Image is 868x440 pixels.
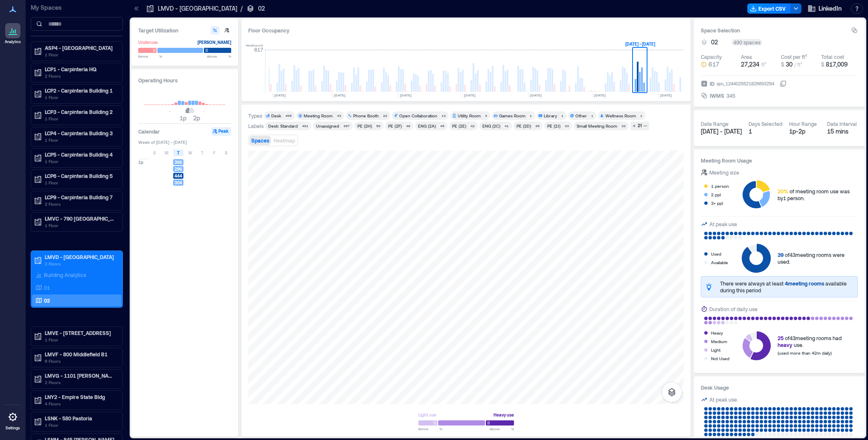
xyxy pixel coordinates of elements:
div: 22 [381,113,389,118]
div: 13 [440,113,447,118]
span: $ [781,61,784,67]
div: 35 [534,123,541,128]
h3: Meeting Room Usage [701,156,858,165]
span: Heatmap [273,137,295,143]
div: Desk [271,113,281,119]
span: ID [710,79,714,88]
p: LMVD - [GEOGRAPHIC_DATA] [45,254,116,260]
div: Light [711,346,720,354]
span: M [165,149,168,156]
p: LMVF - 800 Middlefield B1 [45,351,116,358]
p: LCP5 - Carpinteria Building 4 [45,151,116,158]
p: ASP4 - [GEOGRAPHIC_DATA] [45,44,116,51]
span: 30 [786,61,793,68]
span: IWMS [710,91,724,100]
div: Capacity [701,53,722,60]
div: Duration of daily use [709,305,758,313]
button: Spaces [250,136,271,145]
span: T [177,149,180,156]
text: [DATE] [334,93,345,97]
div: 3+ ppl [711,199,723,207]
div: Available [711,258,728,267]
p: Building Analytics [44,271,86,278]
div: 345 [726,91,736,100]
div: Library [544,113,557,119]
p: 1 Floor [45,137,116,143]
span: ft² [761,61,766,67]
div: 41 [503,123,510,128]
div: Utility Room [458,113,481,119]
span: 296 [174,166,182,172]
div: At peak use [709,220,737,228]
p: LCP3 - Carpinteria Building 2 [45,108,116,115]
div: Unassigned [316,123,339,129]
div: PE (2D) [517,123,531,129]
p: 2 Floors [45,260,116,267]
div: spc_1244025521826693254 [716,79,775,88]
span: Above % [207,54,231,59]
div: Not Used [711,354,729,363]
div: 1p - 2p [789,127,820,136]
span: Week of [DATE] - [DATE] [138,139,231,145]
div: 45 [438,123,446,128]
span: Above % [490,426,514,431]
div: ENG (2C) [482,123,500,129]
div: 1 person [711,182,729,190]
span: 27,234 [741,61,760,68]
div: 48 [404,123,412,128]
span: F [213,149,215,156]
div: 42 [469,123,476,128]
button: LinkedIn [805,2,844,15]
h3: Desk Usage [701,383,858,392]
p: Settings [6,425,20,431]
div: Date Range [701,120,729,127]
span: S [225,149,227,156]
p: 2 Floors [45,379,116,386]
span: 817,009 [826,61,848,68]
span: S [153,149,156,156]
div: Games Room [499,113,525,119]
div: 1 [560,113,565,118]
span: Spaces [251,137,269,143]
a: Settings [3,407,23,433]
div: Labels [248,122,264,129]
div: Other [575,113,587,119]
span: 617 [708,60,719,69]
p: LCP4 - Carpinteria Building 3 [45,130,116,137]
p: 2 Floors [45,201,116,207]
span: heavy [778,342,793,348]
text: [DATE] [660,93,672,97]
p: LMVG - 1101 [PERSON_NAME] B7 [45,372,116,379]
p: 02 [44,297,50,304]
a: Analytics [2,20,23,47]
p: 6 Floors [45,358,116,364]
span: W [188,149,192,156]
button: Export CSV [747,3,791,14]
p: 1 Floor [45,51,116,58]
text: [DATE] [274,93,286,97]
p: LCP2 - Carpinteria Building 1 [45,87,116,94]
span: 4 meeting rooms [785,280,824,286]
div: Meeting size [709,168,739,177]
div: Cost per ft² [781,53,807,60]
div: Underuse [138,38,158,47]
p: 1 Floor [45,179,116,186]
span: 25 [778,335,784,341]
span: $ [821,61,824,67]
span: (used more than 42m daily) [778,350,832,355]
text: [DATE] [400,93,412,97]
div: Used [711,250,721,258]
div: There were always at least available during this period [720,280,854,294]
div: [PERSON_NAME] [197,38,231,47]
div: Desk: Standard [268,123,298,129]
p: LCP6 - Carpinteria Building 5 [45,172,116,179]
div: Heavy use [494,411,514,419]
div: 33 [620,123,627,128]
span: LinkedIn [819,4,842,13]
span: Below % [138,54,162,59]
div: Types [248,112,262,119]
span: / ft² [794,61,802,67]
text: [DATE] [464,93,476,97]
p: 02 [258,4,265,13]
div: 33 [563,123,570,128]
